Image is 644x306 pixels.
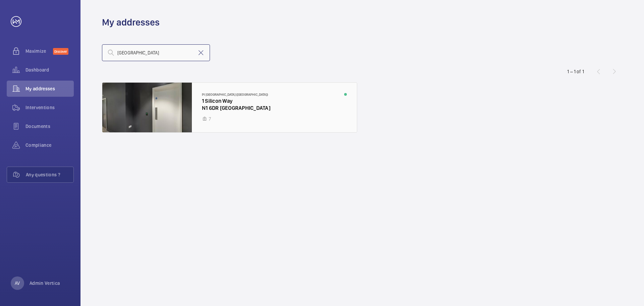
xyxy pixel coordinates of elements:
input: Search by address [102,44,210,61]
div: 1 – 1 of 1 [567,68,584,75]
span: Documents [25,123,74,130]
span: Compliance [25,142,74,148]
p: Admin Vertica [30,280,60,287]
span: Discover [53,48,68,55]
span: Any questions ? [26,171,73,178]
span: Interventions [25,104,74,111]
h1: My addresses [102,16,160,29]
span: My addresses [25,85,74,92]
span: Maximize [25,48,53,54]
p: AV [15,280,20,287]
span: Dashboard [25,67,74,73]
